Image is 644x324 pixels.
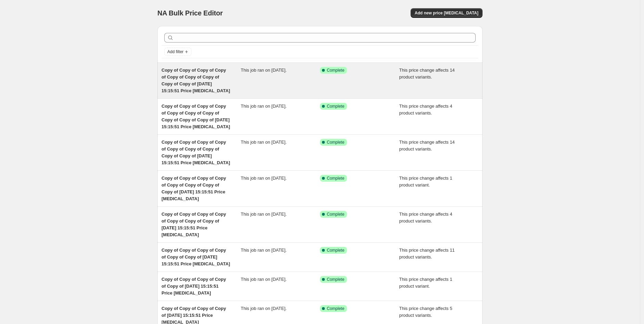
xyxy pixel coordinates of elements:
span: This price change affects 14 product variants. [399,68,455,80]
span: Complete [327,212,344,217]
span: This job ran on [DATE]. [241,104,287,109]
span: Copy of Copy of Copy of Copy of Copy of Copy of Copy of Copy of Copy of [DATE] 15:15:51 Price [ME... [162,140,230,165]
span: NA Bulk Price Editor [157,9,223,17]
span: Copy of Copy of Copy of Copy of Copy of Copy of Copy of Copy of Copy of [DATE] 15:15:51 Price [ME... [162,68,230,93]
span: Complete [327,68,344,73]
span: Complete [327,248,344,253]
span: Complete [327,306,344,311]
span: Copy of Copy of Copy of Copy of Copy of [DATE] 15:15:51 Price [MEDICAL_DATA] [162,277,226,296]
span: Copy of Copy of Copy of Copy of Copy of Copy of Copy of Copy of [DATE] 15:15:51 Price [MEDICAL_DATA] [162,176,226,201]
span: Add new price [MEDICAL_DATA] [415,10,478,16]
span: This price change affects 5 product variants. [399,306,452,318]
span: This job ran on [DATE]. [241,277,287,282]
span: This job ran on [DATE]. [241,140,287,145]
span: Complete [327,176,344,181]
span: Copy of Copy of Copy of Copy of Copy of Copy of Copy of [DATE] 15:15:51 Price [MEDICAL_DATA] [162,212,226,237]
span: This price change affects 4 product variants. [399,212,452,224]
span: This price change affects 1 product variant. [399,277,452,289]
span: Copy of Copy of Copy of Copy of Copy of Copy of Copy of Copy of Copy of Copy of [DATE] 15:15:51 P... [162,104,230,129]
span: This job ran on [DATE]. [241,248,287,253]
span: Complete [327,277,344,282]
button: Add new price [MEDICAL_DATA] [411,8,482,18]
span: This price change affects 14 product variants. [399,140,455,152]
span: Complete [327,104,344,109]
span: This job ran on [DATE]. [241,306,287,311]
span: Add filter [167,49,183,55]
span: This price change affects 4 product variants. [399,104,452,116]
span: This job ran on [DATE]. [241,68,287,73]
span: This price change affects 1 product variant. [399,176,452,188]
span: This job ran on [DATE]. [241,176,287,181]
span: Copy of Copy of Copy of Copy of Copy of Copy of [DATE] 15:15:51 Price [MEDICAL_DATA] [162,248,230,266]
span: Complete [327,140,344,145]
button: Add filter [164,48,192,56]
span: This job ran on [DATE]. [241,212,287,217]
span: This price change affects 11 product variants. [399,248,455,260]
